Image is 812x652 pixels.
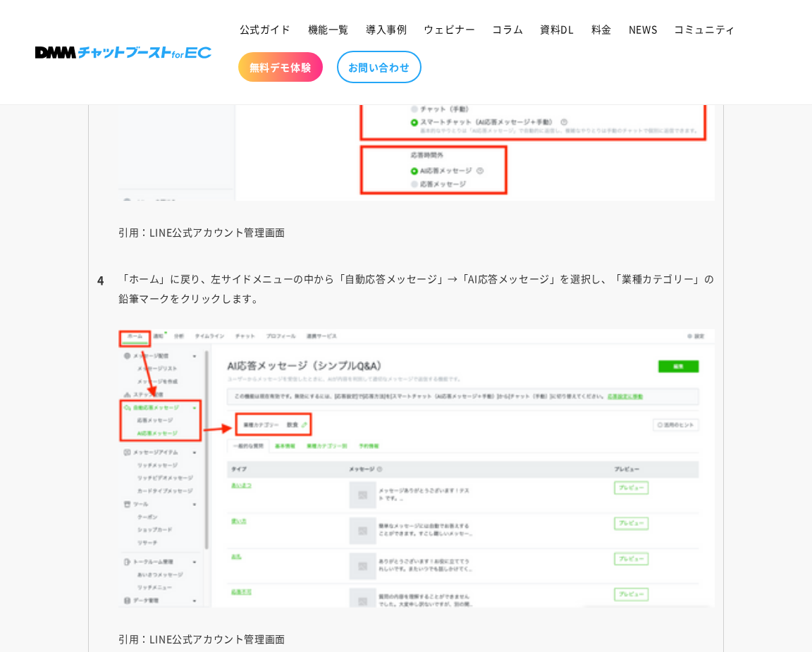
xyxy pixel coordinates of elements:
span: 無料デモ体験 [250,61,312,73]
span: 料金 [591,23,612,35]
span: 資料DL [540,23,574,35]
img: 株式会社DMM Boost [35,47,211,59]
a: お問い合わせ [337,51,422,83]
span: コラム [492,23,523,35]
a: コミュニティ [665,14,744,44]
span: 機能一覧 [308,23,349,35]
span: NEWS [629,23,657,35]
span: コミュニティ [674,23,736,35]
span: 導入事例 [366,23,407,35]
a: 資料DL [531,14,582,44]
a: 公式ガイド [231,14,300,44]
span: ウェビナー [424,23,475,35]
a: ウェビナー [415,14,484,44]
a: コラム [484,14,531,44]
a: 導入事例 [357,14,415,44]
a: NEWS [620,14,665,44]
a: 機能一覧 [300,14,357,44]
span: 公式ガイド [240,23,291,35]
a: 無料デモ体験 [238,52,323,82]
span: お問い合わせ [348,61,410,73]
a: 料金 [583,14,620,44]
